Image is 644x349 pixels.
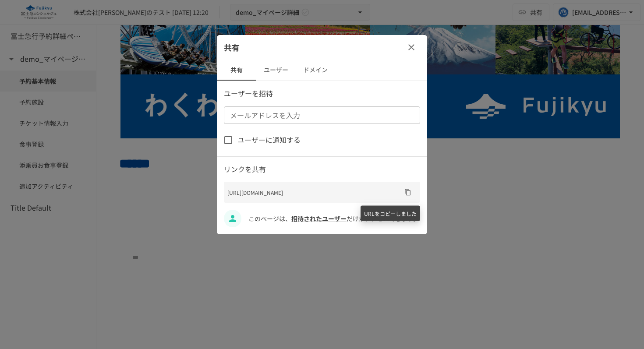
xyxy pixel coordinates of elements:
[217,35,427,60] div: 共有
[237,134,301,146] span: ユーザーに通知する
[291,214,347,223] a: 招待されたユーザー
[248,214,420,223] p: このページは、 だけがアクセスできます。
[296,60,335,81] button: ドメイン
[217,60,256,81] button: 共有
[224,88,420,99] p: ユーザーを招待
[256,60,296,81] button: ユーザー
[224,164,420,175] p: リンクを共有
[401,185,415,199] button: URLをコピー
[227,188,401,197] p: [URL][DOMAIN_NAME]
[361,206,420,221] p: URLをコピーしました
